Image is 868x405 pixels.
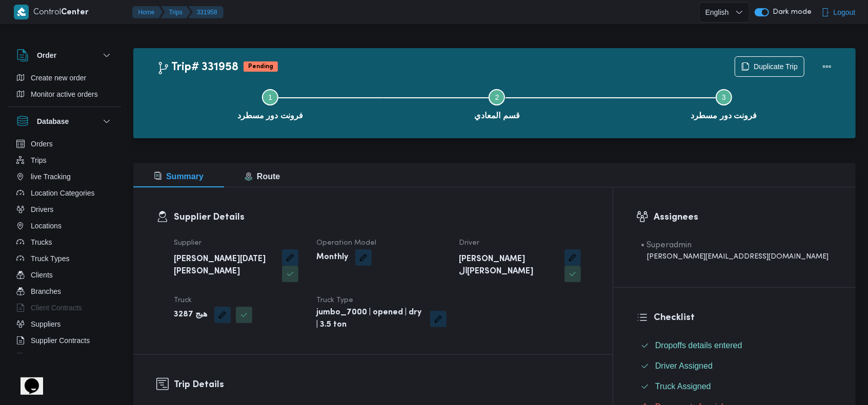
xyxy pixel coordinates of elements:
[8,70,121,106] div: Order
[157,61,238,74] h2: Trip# 331958
[691,110,757,122] span: فرونت دور مسطرد
[769,8,812,16] span: Dark mode
[12,86,117,102] button: Monitor active orders
[12,70,117,86] button: Create new order
[12,300,117,316] button: Client Contracts
[37,115,69,127] h3: Database
[316,307,423,331] b: jumbo_7000 | opened | dry | 3.5 ton
[12,349,117,365] button: Devices
[834,6,856,18] span: Logout
[12,136,117,152] button: Orders
[654,311,833,325] h3: Checklist
[655,380,711,393] span: Truck Assigned
[31,88,98,100] span: Monitor active orders
[31,351,56,363] span: Devices
[12,250,117,267] button: Truck Types
[655,361,713,370] span: Driver Assigned
[817,2,860,23] button: Logout
[12,185,117,201] button: Location Categories
[31,302,82,314] span: Client Contracts
[14,5,29,19] img: X8yXhbKr1z7QwAAAABJRU5ErkJggg==
[12,316,117,332] button: Suppliers
[189,6,224,18] button: 331958
[132,6,163,18] button: Home
[174,309,207,321] b: هبج 3287
[10,364,43,395] iframe: chat widget
[637,337,833,354] button: Dropoffs details entered
[31,72,86,84] span: Create new order
[735,56,804,77] button: Duplicate Trip
[12,332,117,349] button: Supplier Contracts
[161,6,191,18] button: Trips
[157,77,383,130] button: فرونت دور مسطرد
[316,297,353,304] span: Truck Type
[248,63,273,70] b: Pending
[62,9,89,16] b: Center
[31,187,95,199] span: Location Categories
[12,168,117,185] button: live Tracking
[641,251,829,262] div: [PERSON_NAME][EMAIL_ADDRESS][DOMAIN_NAME]
[655,341,742,350] span: Dropoffs details entered
[174,240,201,246] span: Supplier
[174,297,192,304] span: Truck
[31,220,62,232] span: Locations
[12,267,117,283] button: Clients
[611,77,837,130] button: فرونت دور مسطرد
[12,283,117,300] button: Branches
[722,93,726,101] span: 3
[31,170,71,183] span: live Tracking
[495,93,499,101] span: 2
[31,269,53,281] span: Clients
[37,49,56,61] h3: Order
[245,172,280,181] span: Route
[654,210,833,224] h3: Assignees
[31,252,69,265] span: Truck Types
[12,152,117,168] button: Trips
[16,115,113,127] button: Database
[459,253,557,278] b: [PERSON_NAME] ال[PERSON_NAME]
[31,334,90,347] span: Supplier Contracts
[459,240,479,246] span: Driver
[474,110,519,122] span: قسم المعادي
[383,77,610,130] button: قسم المعادي
[12,234,117,250] button: Trucks
[174,253,275,278] b: [PERSON_NAME][DATE] [PERSON_NAME]
[31,285,61,297] span: Branches
[174,378,590,392] h3: Trip Details
[316,251,348,264] b: Monthly
[637,358,833,374] button: Driver Assigned
[316,240,376,246] span: Operation Model
[31,236,52,248] span: Trucks
[16,49,113,61] button: Order
[237,110,304,122] span: فرونت دور مسطرد
[154,172,204,181] span: Summary
[641,239,829,262] span: • Superadmin mohamed.nabil@illa.com.eg
[12,201,117,218] button: Drivers
[637,378,833,395] button: Truck Assigned
[754,60,798,73] span: Duplicate Trip
[31,203,53,216] span: Drivers
[8,136,121,357] div: Database
[655,382,711,391] span: Truck Assigned
[268,93,272,101] span: 1
[31,138,53,150] span: Orders
[641,239,829,251] div: • Superadmin
[244,61,278,72] span: Pending
[655,339,742,352] span: Dropoffs details entered
[12,218,117,234] button: Locations
[31,318,60,330] span: Suppliers
[174,210,590,224] h3: Supplier Details
[817,56,837,77] button: Actions
[31,154,47,166] span: Trips
[655,360,713,372] span: Driver Assigned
